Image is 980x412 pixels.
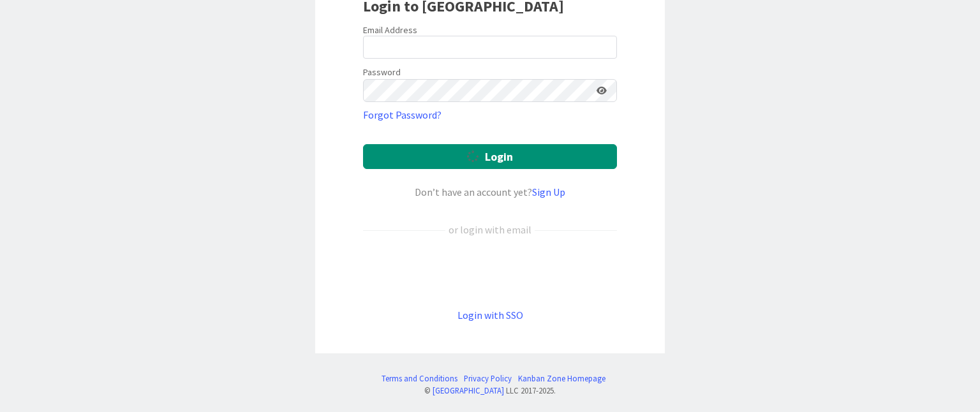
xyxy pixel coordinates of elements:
div: Don’t have an account yet? [363,184,617,200]
label: Password [363,66,401,79]
a: Terms and Conditions [382,372,457,385]
a: Kanban Zone Homepage [518,372,605,385]
div: or login with email [445,222,535,237]
button: Login [363,144,617,169]
a: [GEOGRAPHIC_DATA] [433,385,504,395]
label: Email Address [363,24,417,36]
a: Forgot Password? [363,107,442,122]
a: Sign Up [532,186,565,198]
iframe: Sign in with Google Button [357,258,623,286]
a: Login with SSO [457,309,523,321]
div: © LLC 2017- 2025 . [375,385,605,397]
a: Privacy Policy [464,372,512,385]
